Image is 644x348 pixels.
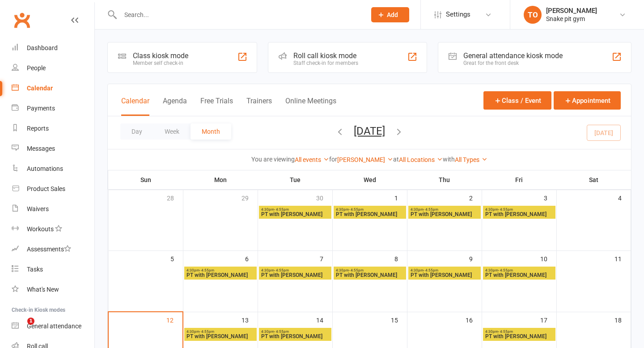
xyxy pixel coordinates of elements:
span: 4:30pm [261,268,330,272]
a: All Locations [399,156,443,163]
a: What's New [12,280,94,300]
span: PT with [PERSON_NAME] [186,334,255,339]
span: - 4:55pm [274,268,289,272]
span: Add [387,11,398,18]
span: - 4:55pm [498,208,513,212]
div: 28 [167,190,183,205]
iframe: Intercom live chat [9,318,30,339]
div: 9 [469,251,482,266]
button: Day [120,123,153,140]
div: 18 [614,312,631,327]
a: Dashboard [12,38,94,58]
th: Mon [183,170,258,189]
a: Reports [12,119,94,139]
a: All Types [455,156,487,163]
span: Settings [446,4,470,25]
span: 4:30pm [335,268,404,272]
button: Add [371,7,409,22]
span: 4:30pm [186,330,255,334]
div: 6 [245,251,258,266]
span: - 4:55pm [498,268,513,272]
span: - 4:55pm [349,268,364,272]
strong: You are viewing [251,156,295,163]
span: 4:30pm [410,268,479,272]
div: 14 [316,312,332,327]
div: 15 [391,312,407,327]
div: Reports [27,125,49,132]
th: Fri [482,170,556,189]
th: Wed [332,170,407,189]
div: Product Sales [27,185,65,192]
button: Online Meetings [285,97,336,116]
span: - 4:55pm [424,268,438,272]
span: - 4:55pm [199,330,214,334]
span: 4:30pm [261,330,330,334]
div: Workouts [27,225,54,233]
span: 4:30pm [261,208,330,212]
div: Payments [27,105,55,112]
a: Calendar [12,78,94,98]
strong: with [443,156,455,163]
a: Clubworx [11,9,33,31]
button: Agenda [163,97,187,116]
div: 5 [170,251,183,266]
span: PT with [PERSON_NAME] [485,334,554,339]
span: PT with [PERSON_NAME] [261,334,330,339]
div: 17 [540,312,556,327]
div: 12 [166,312,182,327]
span: 4:30pm [485,208,554,212]
span: PT with [PERSON_NAME] [485,212,554,217]
a: Messages [12,139,94,159]
div: Snake pit gym [546,15,597,23]
div: Automations [27,165,63,172]
div: 4 [618,190,631,205]
span: - 4:55pm [349,208,364,212]
button: Appointment [554,91,621,110]
div: Dashboard [27,44,58,51]
a: General attendance kiosk mode [12,316,94,336]
span: 4:30pm [186,268,255,272]
button: Week [153,123,191,140]
div: 13 [241,312,258,327]
div: Tasks [27,266,43,273]
span: - 4:55pm [274,208,289,212]
div: 16 [466,312,482,327]
span: 4:30pm [485,330,554,334]
a: All events [295,156,329,163]
a: Payments [12,98,94,119]
strong: for [329,156,337,163]
div: Staff check-in for members [293,60,358,66]
span: 4:30pm [335,208,404,212]
span: PT with [PERSON_NAME] [261,272,330,278]
div: 11 [614,251,631,266]
span: - 4:55pm [274,330,289,334]
input: Search... [118,8,360,21]
div: [PERSON_NAME] [546,7,597,15]
button: Class / Event [483,91,551,110]
span: PT with [PERSON_NAME] [410,272,479,278]
a: Product Sales [12,179,94,199]
span: PT with [PERSON_NAME] [261,212,330,217]
span: PT with [PERSON_NAME] [335,212,404,217]
div: Class kiosk mode [133,51,188,60]
div: Calendar [27,85,53,92]
span: 4:30pm [410,208,479,212]
span: - 4:55pm [498,330,513,334]
div: People [27,64,46,72]
button: Calendar [121,97,149,116]
button: Month [191,123,231,140]
div: 30 [316,190,332,205]
div: Assessments [27,246,71,253]
div: 1 [394,190,407,205]
th: Thu [407,170,482,189]
a: People [12,58,94,78]
div: Messages [27,145,55,152]
span: 4:30pm [485,268,554,272]
span: PT with [PERSON_NAME] [186,272,255,278]
div: Member self check-in [133,60,188,66]
div: 29 [241,190,258,205]
div: TO [524,6,542,24]
div: 2 [469,190,482,205]
span: PT with [PERSON_NAME] [485,272,554,278]
span: - 4:55pm [199,268,214,272]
